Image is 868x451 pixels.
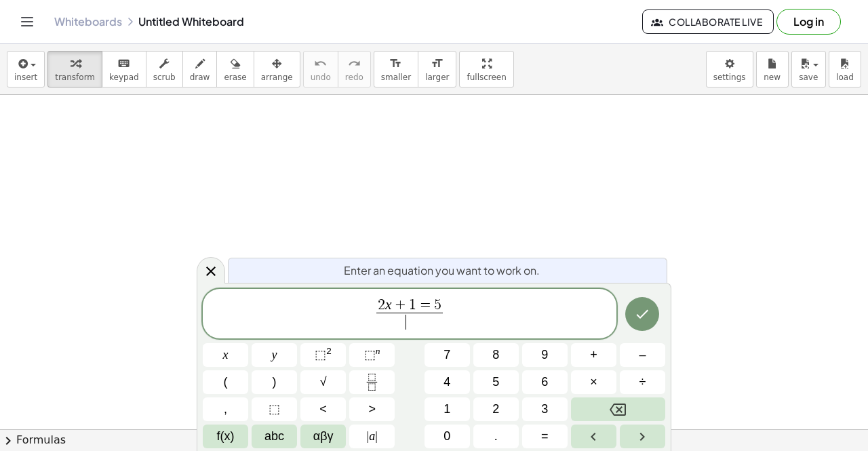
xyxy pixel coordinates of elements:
[590,346,597,364] span: +
[264,427,284,446] span: abc
[252,425,297,448] button: Alphabet
[326,346,332,356] sup: 2
[320,373,327,391] span: √
[764,73,781,82] span: new
[467,73,506,82] span: fullscreen
[541,373,548,391] span: 6
[473,425,519,448] button: .
[425,343,470,367] button: 7
[216,51,254,87] button: erase
[16,11,38,33] button: Toggle navigation
[203,343,248,367] button: x
[254,51,300,87] button: arrange
[348,56,361,72] i: redo
[385,296,392,313] var: x
[473,397,519,421] button: 2
[376,346,380,356] sup: n
[378,298,385,313] span: 2
[713,73,746,82] span: settings
[706,51,753,87] button: settings
[314,56,327,72] i: undo
[300,397,346,421] button: Less than
[252,397,297,421] button: Placeholder
[375,429,378,443] span: |
[541,427,549,446] span: =
[522,397,568,421] button: 3
[224,373,228,391] span: (
[315,348,326,361] span: ⬚
[117,56,130,72] i: keyboard
[522,425,568,448] button: Equals
[473,343,519,367] button: 8
[55,73,95,82] span: transform
[492,400,499,418] span: 2
[443,427,450,446] span: 0
[431,56,443,72] i: format_size
[492,346,499,364] span: 8
[418,51,456,87] button: format_sizelarger
[272,346,277,364] span: y
[349,343,395,367] button: Superscript
[522,343,568,367] button: 9
[492,373,499,391] span: 5
[261,73,293,82] span: arrange
[473,370,519,394] button: 5
[364,348,376,361] span: ⬚
[14,73,37,82] span: insert
[269,400,280,418] span: ⬚
[443,400,450,418] span: 1
[434,298,441,313] span: 5
[374,51,418,87] button: format_sizesmaller
[571,425,616,448] button: Left arrow
[252,370,297,394] button: )
[776,9,841,35] button: Log in
[223,346,229,364] span: x
[625,297,659,331] button: Done
[791,51,826,87] button: save
[146,51,183,87] button: scrub
[620,425,665,448] button: Right arrow
[654,16,762,28] span: Collaborate Live
[620,343,665,367] button: Minus
[392,298,410,313] span: +
[311,73,331,82] span: undo
[620,370,665,394] button: Divide
[224,400,227,418] span: ,
[639,373,646,391] span: ÷
[203,425,248,448] button: Functions
[381,73,411,82] span: smaller
[443,373,450,391] span: 4
[54,15,122,28] a: Whiteboards
[367,429,370,443] span: |
[182,51,218,87] button: draw
[313,427,334,446] span: αβγ
[109,73,139,82] span: keypad
[217,427,235,446] span: f(x)
[541,346,548,364] span: 9
[409,298,416,313] span: 1
[459,51,513,87] button: fullscreen
[522,370,568,394] button: 6
[416,298,434,313] span: =
[203,397,248,421] button: ,
[368,400,376,418] span: >
[273,373,277,391] span: )
[300,425,346,448] button: Greek alphabet
[319,400,327,418] span: <
[425,425,470,448] button: 0
[300,370,346,394] button: Square root
[252,343,297,367] button: y
[344,262,540,279] span: Enter an equation you want to work on.
[836,73,854,82] span: load
[303,51,338,87] button: undoundo
[571,343,616,367] button: Plus
[756,51,789,87] button: new
[425,397,470,421] button: 1
[224,73,246,82] span: erase
[571,397,665,421] button: Backspace
[349,397,395,421] button: Greater than
[642,9,774,34] button: Collaborate Live
[349,425,395,448] button: Absolute value
[345,73,363,82] span: redo
[153,73,176,82] span: scrub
